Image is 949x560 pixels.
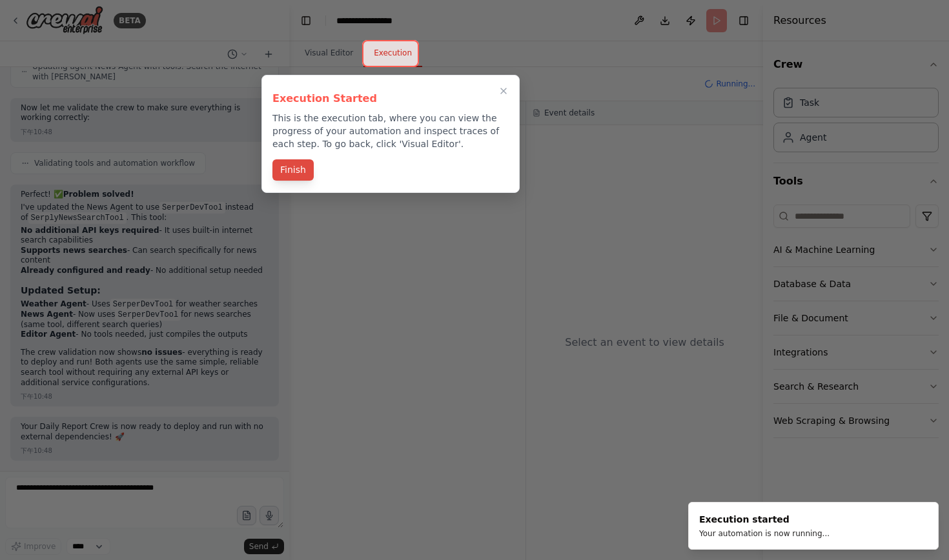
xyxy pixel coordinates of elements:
[272,159,314,181] button: Finish
[297,12,315,30] button: Hide left sidebar
[699,528,830,539] div: Your automation is now running...
[272,91,509,106] h3: Execution Started
[272,112,509,150] p: This is the execution tab, where you can view the progress of your automation and inspect traces ...
[496,83,511,99] button: Close walkthrough
[699,513,830,526] div: Execution started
